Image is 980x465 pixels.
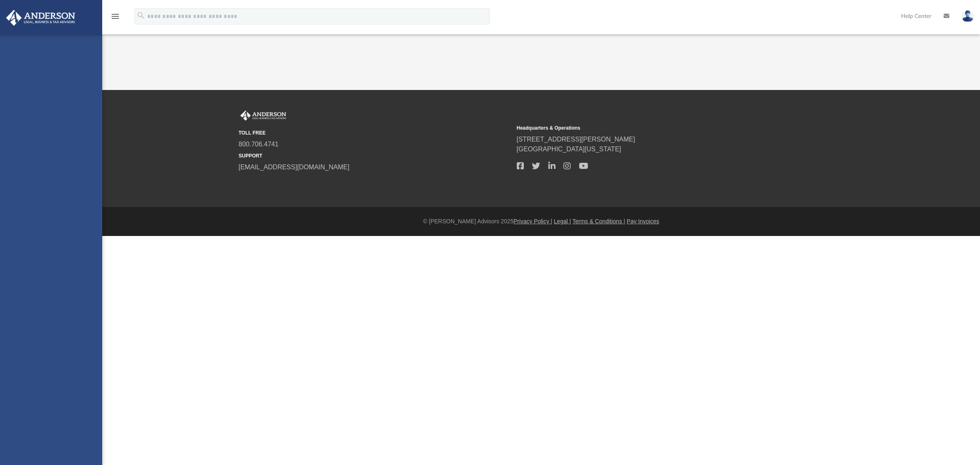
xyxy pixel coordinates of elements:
[239,164,350,171] a: [EMAIL_ADDRESS][DOMAIN_NAME]
[517,146,621,153] a: [GEOGRAPHIC_DATA][US_STATE]
[239,129,511,137] small: TOLL FREE
[962,10,974,22] img: User Pic
[627,218,659,225] a: Pay Invoices
[514,218,552,225] a: Privacy Policy |
[137,11,146,20] i: search
[517,136,635,143] a: [STREET_ADDRESS][PERSON_NAME]
[102,217,980,226] div: © [PERSON_NAME] Advisors 2025
[4,10,78,26] img: Anderson Advisors Platinum Portal
[554,218,571,225] a: Legal |
[110,16,120,21] a: menu
[572,218,625,225] a: Terms & Conditions |
[517,124,789,132] small: Headquarters & Operations
[239,152,511,159] small: SUPPORT
[239,110,288,121] img: Anderson Advisors Platinum Portal
[239,141,279,148] a: 800.706.4741
[110,11,120,21] i: menu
